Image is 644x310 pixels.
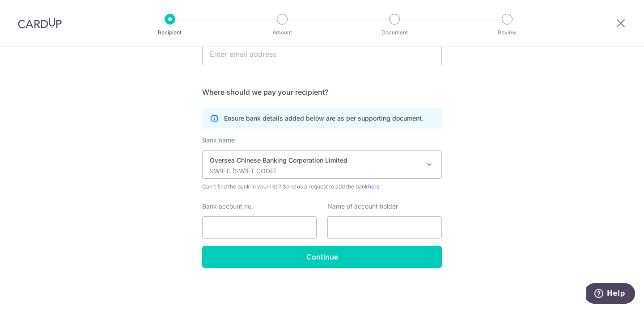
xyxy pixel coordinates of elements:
[474,28,540,37] p: Review
[368,183,380,190] a: here
[361,28,428,37] p: Document
[586,283,635,306] iframe: Opens a widget where you can find more information
[202,43,442,65] input: Enter email address
[210,156,420,165] p: Oversea Chinese Banking Corporation Limited
[327,202,398,211] label: Name of account holder
[21,6,39,14] span: Help
[202,87,442,97] h5: Where should we pay your recipient?
[202,182,442,191] span: Can't find the bank in your list ? Send us a request to add the bank
[137,28,203,37] p: Recipient
[224,114,424,123] p: Ensure bank details added below are as per supporting document.
[202,202,253,211] label: Bank account no.
[202,246,442,268] input: Continue
[249,28,315,37] p: Amount
[210,167,420,176] p: SWIFT: [SWIFT_CODE]
[203,151,441,178] span: Oversea Chinese Banking Corporation Limited
[202,150,442,179] span: Oversea Chinese Banking Corporation Limited
[18,18,62,29] img: CardUp
[202,136,235,145] label: Bank name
